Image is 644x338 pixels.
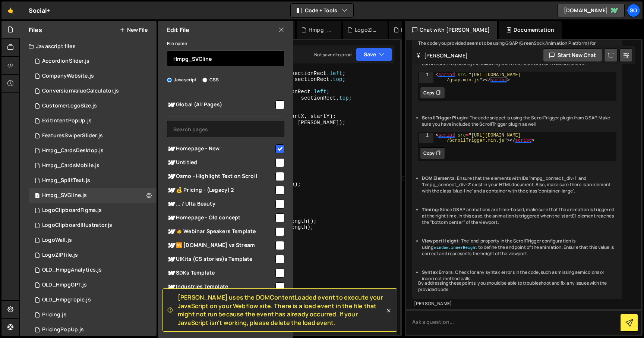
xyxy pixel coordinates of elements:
div: 1 [419,72,433,83]
div: LogoWall.js [401,26,425,34]
li: : The code snippet is using the ScrollTrigger plugin from GSAP. Make sure you have included the S... [422,115,616,128]
div: [PERSON_NAME] [414,301,621,307]
label: CSS [202,76,219,84]
code: window.innerHeight [433,245,478,250]
div: ConversionValueCalculator.js [42,88,119,94]
span: Homepage - Old concept [167,213,274,222]
div: Pricing.js [42,312,67,318]
div: Documentation [499,21,562,39]
div: CompanyWebsite.js [42,73,94,79]
div: LogoWall.js [42,237,72,244]
strong: Syntax Errors [422,269,453,275]
div: 15116/40702.js [29,263,157,278]
div: OLD_HmpgTopic.js [42,297,91,303]
span: Industries Template [167,282,274,291]
div: LogoZIPfile.js [42,252,78,259]
button: Code + Tools [291,4,353,17]
div: 15116/46100.js [29,233,157,248]
div: 15116/41430.js [29,278,157,292]
strong: Viewport Height [422,238,458,244]
h2: Edit File [167,26,189,34]
button: New File [120,27,148,33]
strong: DOM Elements [422,175,455,181]
li: : Ensure that the elements with IDs 'hmpg_connect_div-1' and 'hmpg_connect_div-2' exist in your H... [422,175,616,194]
div: Social+ [29,6,50,15]
div: 15116/42838.js [29,218,157,233]
label: Javascript [167,76,197,84]
strong: Timing [422,206,438,213]
input: Javascript [167,78,172,82]
span: 🆚 [DOMAIN_NAME] vs Stream [167,241,274,250]
button: Copy [420,87,445,99]
span: 1 [35,193,40,199]
h2: Files [29,26,42,34]
h2: [PERSON_NAME] [416,52,468,59]
span: ... / Ulta Beauty [167,200,274,209]
div: 15116/45407.js [29,322,157,337]
div: 15116/40336.js [29,203,157,218]
div: 15116/40701.js [29,128,157,143]
button: Copy [420,147,445,159]
span: Homepage - New [167,144,274,153]
li: : Check for any syntax errors in the code, such as missing semicolons or incorrect method calls. [422,269,616,282]
li: : Since GSAP animations are time-based, make sure that the animation is triggered at the right ti... [422,207,616,225]
div: Javascript files [20,39,157,54]
span: 🧔 Webinar Speakers Template [167,227,274,236]
input: Name [167,50,284,67]
input: Search pages [167,121,284,137]
div: Hmpg_CardsDesktop.js [42,147,104,154]
div: 15116/47105.js [29,158,157,173]
span: [PERSON_NAME] uses the DOMContentLoaded event to execute your JavaScript on your Webflow site. Th... [178,293,385,327]
div: 15116/41820.js [29,292,157,307]
div: 15116/40353.js [29,98,157,113]
li: : The 'end' property in the ScrollTrigger configuration is using to define the end point of the a... [422,238,616,257]
span: SDKs Template [167,269,274,278]
a: [DOMAIN_NAME] [558,4,625,17]
strong: ScrollTrigger Plugin [422,115,467,121]
span: Global (All Pages) [167,100,274,109]
div: LogoClipboardIllustrator.js [42,222,112,229]
span: 💰 Pricing - (Legacy) 2 [167,186,274,195]
div: FeaturesSwiperSlider.js [42,132,103,139]
div: ExitIntentPopUp.js [42,118,92,124]
div: Chat with [PERSON_NAME] [405,21,497,39]
div: AccordionSlider.js [42,58,89,65]
div: LogoZIPfile.js [355,26,379,34]
div: CustomerLogoSize.js [42,103,97,109]
span: UIKits (CS stories)s Template [167,255,274,264]
div: 15116/47767.js [29,173,157,188]
div: Not saved to prod [314,51,351,58]
div: 15116/40946.js [29,84,157,98]
input: CSS [202,78,207,82]
div: Hmpg_CardsMobile.js [309,26,332,34]
div: OLD_HmpgAnalytics.js [42,267,102,273]
div: Hmpg_SplitText.js [42,177,90,184]
div: 1 [419,133,433,143]
div: PricingPopUp.js [42,326,84,333]
div: Hmpg_SVGline.js [42,192,87,199]
div: The code you provided seems to be using GSAP (GreenSock Animation Platform) for animation. If the... [412,34,622,299]
button: Start new chat [543,48,602,62]
a: 🤙 [1,1,20,19]
div: 15116/40349.js [29,69,157,84]
a: So [627,4,640,17]
button: Save [356,48,392,61]
div: 15116/47009.js [29,248,157,263]
div: LogoClipboardFigma.js [42,207,102,214]
span: Untitled [167,158,274,167]
div: OLD_HmpgGPT.js [42,282,87,288]
div: 15116/41115.js [29,54,157,69]
label: File name [167,40,187,47]
span: Osmo - Highlight Text on Scroll [167,172,274,181]
div: Hmpg_CardsMobile.js [42,162,100,169]
div: 15116/40766.js [29,113,157,128]
div: 15116/40643.js [29,307,157,322]
div: 15116/47106.js [29,143,157,158]
div: 15116/47781.js [29,188,157,203]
